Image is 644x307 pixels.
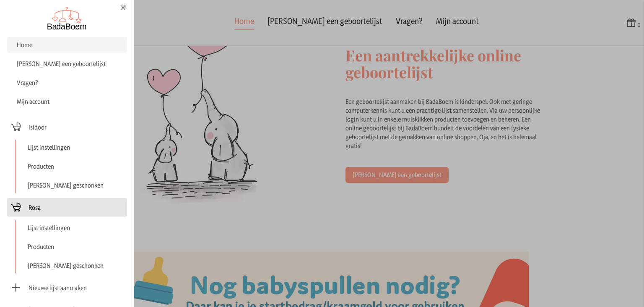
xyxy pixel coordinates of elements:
[29,283,87,292] span: Nieuwe lijst aanmaken
[7,118,127,136] a: Isidoor
[7,56,127,71] a: [PERSON_NAME] een geboortelijst
[7,198,127,217] a: Rosa
[47,7,87,30] img: Badaboem
[24,239,127,254] a: Producten
[29,123,47,132] span: Isidoor
[24,220,127,236] a: Lijst instellingen
[17,60,106,68] span: [PERSON_NAME] een geboortelijst
[24,258,127,273] a: [PERSON_NAME] geschonken
[7,94,127,109] a: Mijn account
[24,140,127,155] a: Lijst instellingen
[17,41,32,49] span: Home
[7,278,127,297] a: Nieuwe lijst aanmaken
[24,177,127,193] a: [PERSON_NAME] geschonken
[7,37,127,53] a: Home
[17,79,38,87] span: Vragen?
[24,159,127,174] a: Producten
[29,203,41,212] span: Rosa
[17,98,49,106] span: Mijn account
[7,75,127,90] a: Vragen?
